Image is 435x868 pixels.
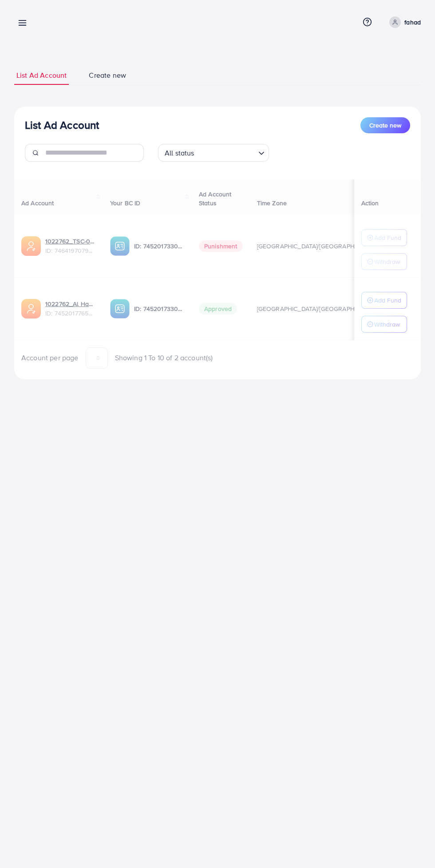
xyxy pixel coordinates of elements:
span: All status [163,147,196,159]
h3: List Ad Account [25,119,99,131]
div: Search for option [158,144,269,162]
span: List Ad Account [16,70,67,80]
button: Create new [360,117,410,133]
input: Search for option [197,145,255,159]
a: fahad [386,16,421,28]
span: Create new [369,121,401,130]
span: Create new [89,70,126,80]
p: fahad [404,17,421,28]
